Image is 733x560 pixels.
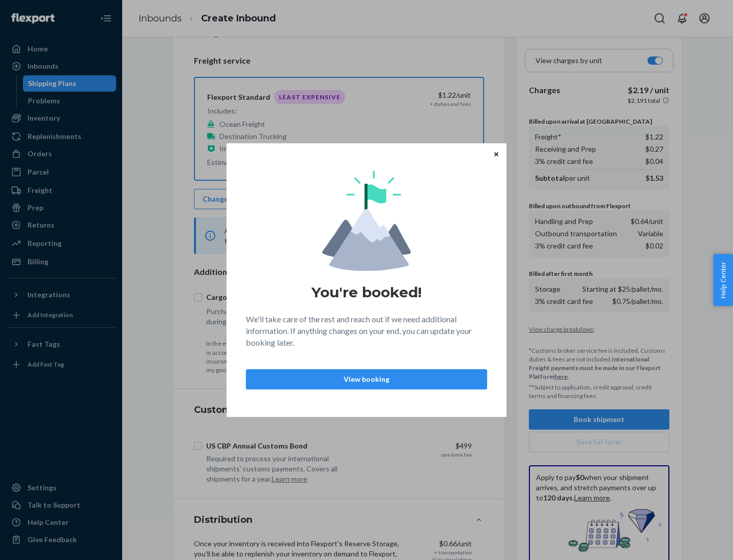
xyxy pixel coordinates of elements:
button: Close [491,148,501,159]
p: View booking [255,374,478,384]
img: svg+xml,%3Csvg%20viewBox%3D%220%200%20174%20197%22%20fill%3D%22none%22%20xmlns%3D%22http%3A%2F%2F... [322,171,411,271]
button: View booking [246,369,487,389]
p: We'll take care of the rest and reach out if we need additional information. If anything changes ... [246,314,487,349]
h1: You're booked! [312,283,421,301]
